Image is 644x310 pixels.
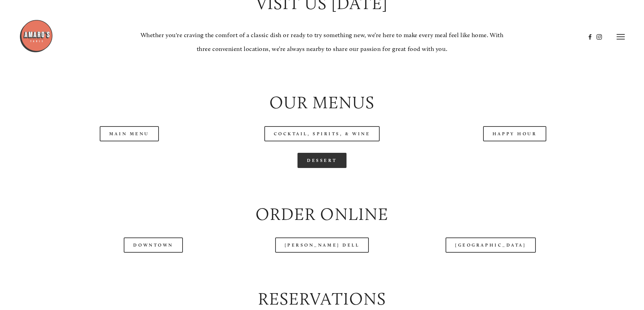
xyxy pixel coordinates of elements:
[124,237,183,253] a: Downtown
[446,237,535,253] a: [GEOGRAPHIC_DATA]
[264,126,380,141] a: Cocktail, Spirits, & Wine
[39,202,605,226] h2: Order Online
[39,91,605,115] h2: Our Menus
[483,126,547,141] a: Happy Hour
[297,153,347,168] a: Dessert
[275,237,369,253] a: [PERSON_NAME] Dell
[100,126,159,141] a: Main Menu
[19,19,53,53] img: Amaro's Table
